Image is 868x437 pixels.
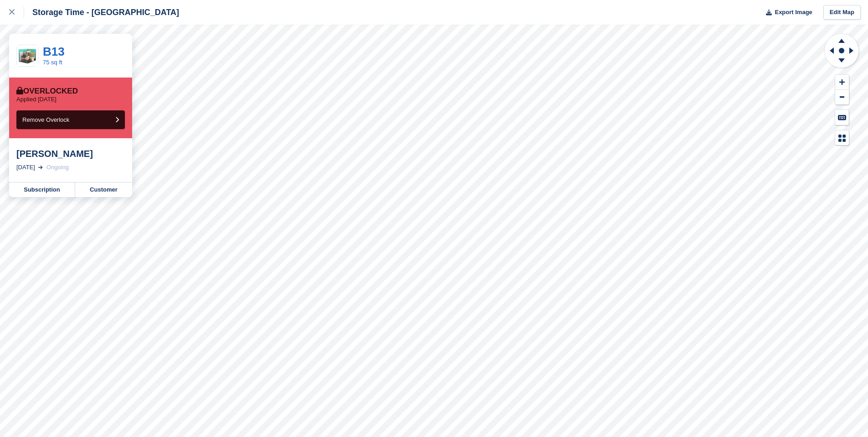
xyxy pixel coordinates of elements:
div: [DATE] [16,163,35,172]
div: Storage Time - [GEOGRAPHIC_DATA] [24,7,179,18]
button: Zoom Out [835,90,849,105]
img: arrow-right-light-icn-cde0832a797a2874e46488d9cf13f60e5c3a73dbe684e267c42b8395dfbc2abf.svg [38,166,43,169]
div: Overlocked [16,87,78,96]
span: Remove Overlock [22,116,69,123]
a: B13 [43,45,65,58]
img: 75ft.jpg [17,45,38,66]
a: Subscription [9,182,75,197]
div: Ongoing [46,163,69,172]
a: 75 sq ft [43,59,62,66]
div: [PERSON_NAME] [16,148,125,159]
a: Edit Map [823,5,861,20]
button: Map Legend [835,130,849,146]
button: Keyboard Shortcuts [835,110,849,125]
a: Customer [75,182,132,197]
button: Export Image [760,5,812,20]
button: Zoom In [835,75,849,90]
span: Export Image [775,8,812,17]
button: Remove Overlock [16,110,125,129]
p: Applied [DATE] [16,96,56,103]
